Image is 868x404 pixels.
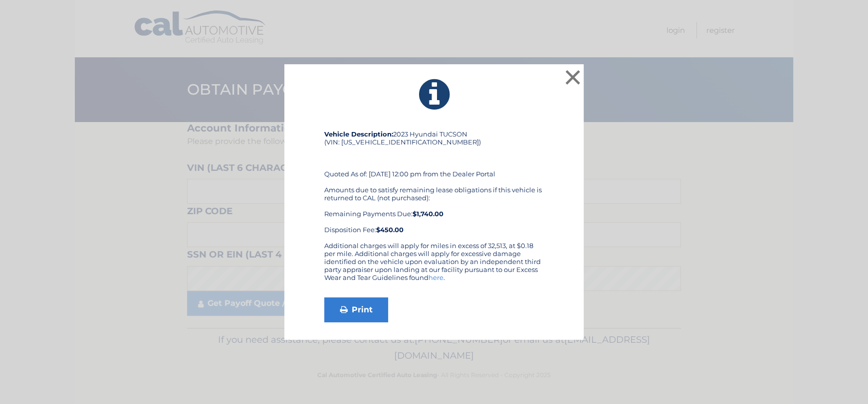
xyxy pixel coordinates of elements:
strong: $450.00 [376,226,404,234]
div: Additional charges will apply for miles in excess of 32,513, at $0.18 per mile. Additional charge... [324,242,544,289]
strong: Vehicle Description: [324,130,393,138]
div: 2023 Hyundai TUCSON (VIN: [US_VEHICLE_IDENTIFICATION_NUMBER]) Quoted As of: [DATE] 12:00 pm from ... [324,130,544,242]
a: here [429,273,443,281]
b: $1,740.00 [413,210,443,218]
div: Amounts due to satisfy remaining lease obligations if this vehicle is returned to CAL (not purcha... [324,186,544,234]
a: Print [324,297,388,322]
button: × [563,67,583,87]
